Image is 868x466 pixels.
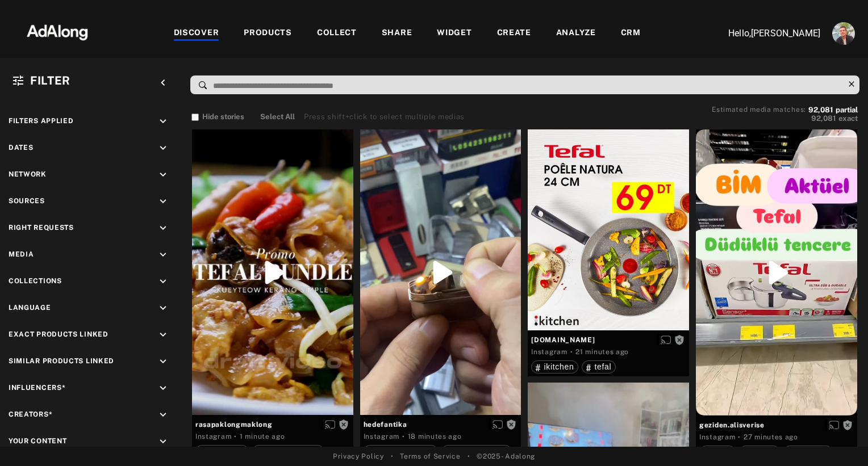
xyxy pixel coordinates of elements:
span: Collections [9,277,62,285]
span: Network [9,170,47,178]
a: Terms of Service [400,451,460,461]
span: Dates [9,144,34,152]
div: CREATE [497,27,531,40]
button: Hide stories [191,111,244,123]
span: Right Requests [9,224,74,232]
div: Press shift+click to select multiple medias [304,111,465,123]
span: Similar Products Linked [9,357,114,365]
span: © 2025 - Adalong [477,451,535,461]
span: · [570,347,573,356]
i: keyboard_arrow_down [157,382,169,394]
i: keyboard_arrow_down [157,275,169,288]
div: WIDGET [437,27,471,40]
i: keyboard_arrow_down [157,142,169,154]
div: Instagram [531,347,567,357]
iframe: Chat Widget [811,412,868,466]
span: 92,081 [811,114,836,123]
p: Hello, [PERSON_NAME] [707,27,820,40]
span: Filters applied [9,117,74,125]
span: Your Content [9,437,66,445]
i: keyboard_arrow_down [157,435,169,448]
div: ANALYZE [556,27,596,40]
div: DISCOVER [174,27,219,40]
div: Instagram [699,432,735,442]
i: keyboard_arrow_down [157,329,169,341]
button: Enable diffusion on this media [489,418,506,430]
button: Account settings [829,19,858,48]
span: · [738,433,741,442]
div: CRM [621,27,641,40]
span: Rights not requested [674,335,685,343]
span: • [391,451,394,461]
button: 92,081partial [808,107,858,113]
span: hedefantika [364,419,518,430]
span: · [402,432,405,441]
div: Instagram [364,431,399,442]
i: keyboard_arrow_left [157,77,169,89]
span: · [234,432,237,441]
div: SHARE [382,27,412,40]
div: ikitchen [536,363,574,371]
span: Rights not requested [506,420,516,428]
span: Media [9,250,34,258]
button: Enable diffusion on this media [657,334,674,346]
img: 63233d7d88ed69de3c212112c67096b6.png [7,14,107,48]
span: 92,081 [808,106,833,114]
i: keyboard_arrow_down [157,195,169,208]
time: 2025-10-06T11:38:43.000Z [744,433,798,441]
span: rasapaklongmaklong [195,419,350,430]
i: keyboard_arrow_down [157,222,169,234]
span: Estimated media matches: [712,106,806,114]
span: Creators* [9,410,52,418]
div: COLLECT [317,27,357,40]
i: keyboard_arrow_down [157,355,169,368]
span: [DOMAIN_NAME] [531,335,686,345]
i: keyboard_arrow_down [157,169,169,181]
button: Enable diffusion on this media [322,418,339,430]
span: Sources [9,197,45,205]
span: Rights not requested [339,420,349,428]
span: tefal [594,362,611,371]
time: 2025-10-06T11:48:07.000Z [408,433,462,440]
span: Language [9,304,51,312]
i: keyboard_arrow_down [157,302,169,314]
img: ACg8ocLjEk1irI4XXb49MzUGwa4F_C3PpCyg-3CPbiuLEZrYEA=s96-c [832,22,855,45]
time: 2025-10-06T11:44:26.000Z [575,348,629,356]
i: keyboard_arrow_down [157,115,169,128]
div: tefal [586,363,611,371]
i: keyboard_arrow_down [157,249,169,261]
button: 92,081exact [712,113,858,124]
span: ikitchen [544,362,574,371]
button: Select All [260,111,295,123]
span: • [468,451,470,461]
span: Influencers* [9,384,65,392]
time: 2025-10-06T12:04:16.000Z [240,433,285,440]
span: geziden.alisverise [699,420,854,430]
span: Filter [30,74,70,87]
i: keyboard_arrow_down [157,409,169,421]
div: PRODUCTS [244,27,292,40]
div: Instagram [195,431,231,442]
a: Privacy Policy [333,451,384,461]
span: Exact Products Linked [9,330,108,338]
